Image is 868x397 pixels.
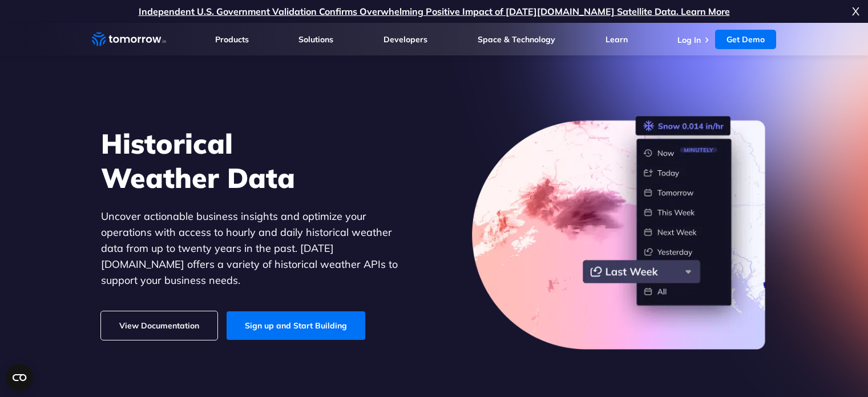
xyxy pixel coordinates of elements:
a: View Documentation [101,311,217,340]
a: Learn [605,34,628,45]
a: Log In [677,35,701,45]
a: Developers [383,34,427,45]
img: historical-weather-data.png.webp [472,116,768,350]
button: Open CMP widget [6,364,33,391]
a: Solutions [298,34,333,45]
a: Sign up and Start Building [227,311,365,340]
a: Get Demo [715,30,776,49]
p: Uncover actionable business insights and optimize your operations with access to hourly and daily... [101,208,415,288]
a: Home link [92,31,166,48]
a: Products [215,34,249,45]
h1: Historical Weather Data [101,126,415,195]
a: Space & Technology [478,34,555,45]
a: Independent U.S. Government Validation Confirms Overwhelming Positive Impact of [DATE][DOMAIN_NAM... [139,6,730,17]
